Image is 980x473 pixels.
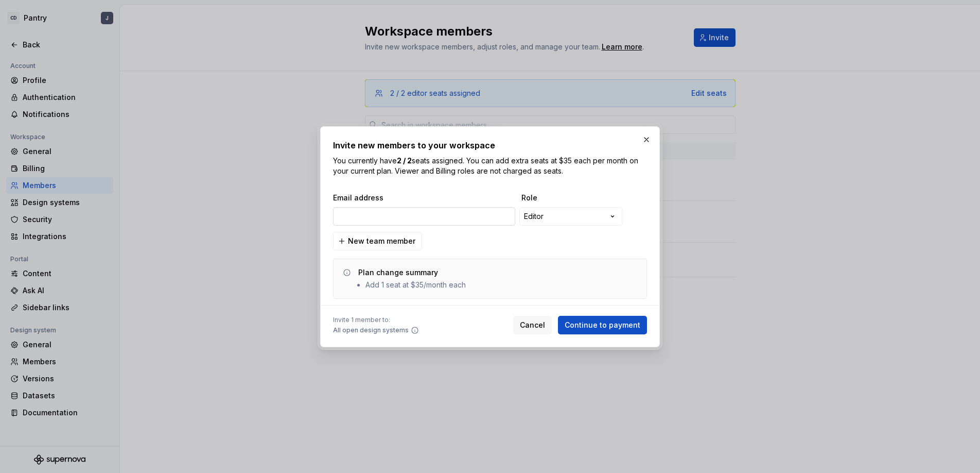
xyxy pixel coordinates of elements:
[333,139,647,151] h2: Invite new members to your workspace
[333,232,422,250] button: New team member
[365,280,466,290] li: Add 1 seat at $35/month each
[333,156,647,176] p: You currently have seats assigned. You can add extra seats at $35 each per month on your current ...
[348,236,415,246] span: New team member
[333,193,517,203] span: Email address
[565,320,640,330] span: Continue to payment
[397,156,412,165] b: 2 / 2
[358,267,438,278] div: Plan change summary
[333,326,409,334] span: All open design systems
[520,320,545,330] span: Cancel
[333,316,419,324] span: Invite 1 member to:
[521,193,624,203] span: Role
[558,316,647,334] button: Continue to payment
[513,316,552,334] button: Cancel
